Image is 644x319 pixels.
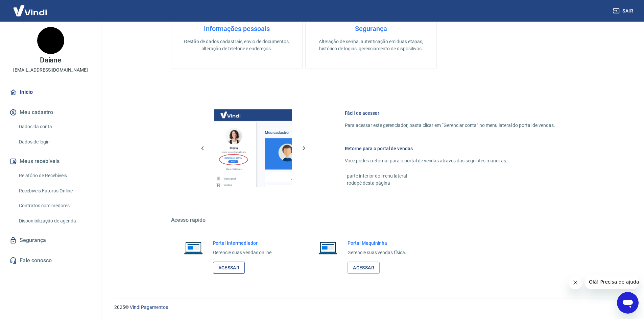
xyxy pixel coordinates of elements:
[8,105,93,120] button: Meu cadastro
[345,145,555,152] h6: Retorne para o portal de vendas
[214,109,292,187] img: Imagem da dashboard mostrando o botão de gerenciar conta na sidebar no lado esquerdo
[40,57,62,64] p: Daiane
[348,240,406,246] h6: Portal Maquininha
[179,240,208,256] img: Imagem de um notebook aberto
[348,262,380,274] a: Acessar
[345,122,555,129] p: Para acessar este gerenciador, basta clicar em “Gerenciar conta” no menu lateral do portal de ven...
[16,135,93,149] a: Dados de login
[8,233,93,248] a: Segurança
[8,253,93,268] a: Fale conosco
[8,154,93,169] button: Meus recebíveis
[13,67,88,74] p: [EMAIL_ADDRESS][DOMAIN_NAME]
[130,304,168,310] a: Vindi Pagamentos
[182,38,291,52] p: Gestão de dados cadastrais, envio de documentos, alteração de telefone e endereços.
[8,0,52,21] img: Vindi
[348,249,406,256] p: Gerencie suas vendas física.
[16,120,93,134] a: Dados da conta
[345,110,555,116] h6: Fácil de acessar
[16,169,93,183] a: Relatório de Recebíveis
[617,292,639,314] iframe: Botão para abrir a janela de mensagens
[345,172,555,180] p: - parte inferior do menu lateral
[182,25,291,33] h4: Informações pessoais
[16,199,93,213] a: Contratos com credores
[345,180,555,187] p: - rodapé desta página
[316,38,426,52] p: Alteração de senha, autenticação em duas etapas, histórico de logins, gerenciamento de dispositivos.
[585,274,639,289] iframe: Mensagem da empresa
[569,276,582,289] iframe: Fechar mensagem
[314,240,342,256] img: Imagem de um notebook aberto
[4,5,57,10] span: Olá! Precisa de ajuda?
[16,184,93,198] a: Recebíveis Futuros Online
[37,27,64,54] img: 8066a715-fcb7-4012-b68d-bc8fb22feb9b.jpeg
[16,214,93,228] a: Disponibilização de agenda
[612,5,636,17] button: Sair
[213,262,245,274] a: Acessar
[171,217,571,223] h5: Acesso rápido
[8,85,93,100] a: Início
[213,240,273,246] h6: Portal Intermediador
[114,304,628,311] p: 2025 ©
[213,249,273,256] p: Gerencie suas vendas online.
[345,157,555,164] p: Você poderá retornar para o portal de vendas através das seguintes maneiras:
[316,25,426,33] h4: Segurança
